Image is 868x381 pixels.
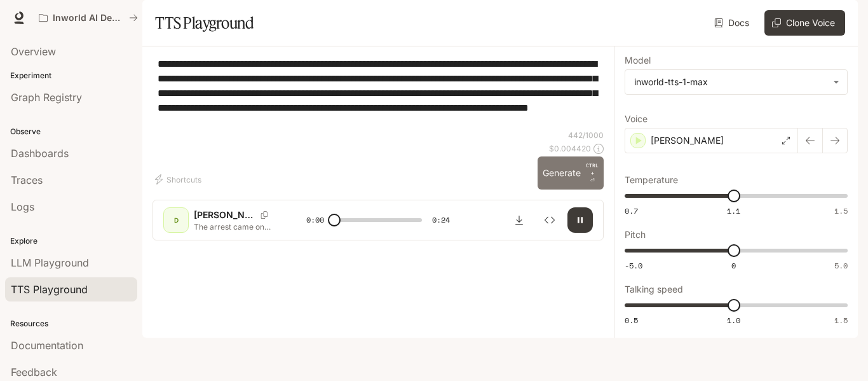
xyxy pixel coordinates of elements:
[764,10,845,36] button: Clone Voice
[834,205,848,216] span: 1.5
[625,230,646,239] p: Pitch
[166,210,186,230] div: D
[625,70,847,94] div: inworld-tts-1-max
[194,209,255,221] p: [PERSON_NAME]
[306,214,324,226] span: 0:00
[194,221,276,232] p: The arrest came on [DATE], when [DEMOGRAPHIC_DATA] security officers surrounded [PERSON_NAME]'s l...
[586,162,599,177] p: CTRL +
[712,10,754,36] a: Docs
[33,5,144,31] button: All workspaces
[155,10,254,36] h1: TTS Playground
[568,130,604,141] p: 442 / 1000
[727,205,740,216] span: 1.1
[153,169,207,190] button: Shortcuts
[506,207,532,233] button: Download audio
[634,76,827,88] div: inworld-tts-1-max
[538,156,604,190] button: GenerateCTRL +⏎
[549,143,591,154] p: $ 0.004420
[834,260,848,271] span: 5.0
[731,260,736,271] span: 0
[432,214,450,226] span: 0:24
[625,205,638,216] span: 0.7
[586,162,599,184] p: ⏎
[625,285,683,294] p: Talking speed
[834,315,848,326] span: 1.5
[537,207,562,233] button: Inspect
[625,315,638,326] span: 0.5
[625,176,678,184] p: Temperature
[255,211,273,219] button: Copy Voice ID
[625,56,651,65] p: Model
[53,13,124,24] p: Inworld AI Demos
[625,260,642,271] span: -5.0
[651,134,724,147] p: [PERSON_NAME]
[727,315,740,326] span: 1.0
[625,114,648,123] p: Voice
